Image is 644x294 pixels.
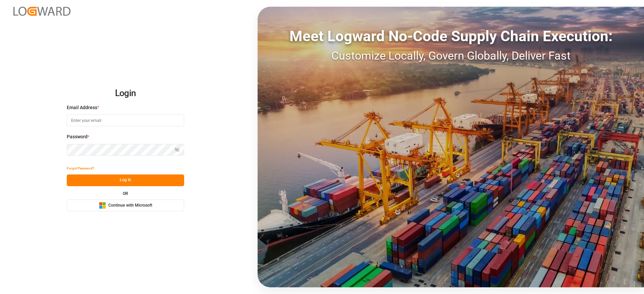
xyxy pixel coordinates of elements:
[123,192,128,196] small: OR
[67,115,184,126] input: Enter your email
[67,133,88,140] span: Password
[67,200,184,211] button: Continue with Microsoft
[67,163,94,174] button: Forgot Password?
[108,203,152,209] span: Continue with Microsoft
[258,25,644,47] div: Meet Logward No-Code Supply Chain Execution:
[13,7,70,16] img: Logward_new_orange.png
[67,104,97,111] span: Email Address
[258,47,644,64] div: Customize Locally, Govern Globally, Deliver Fast
[67,83,184,104] h2: Login
[67,174,184,186] button: Log In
